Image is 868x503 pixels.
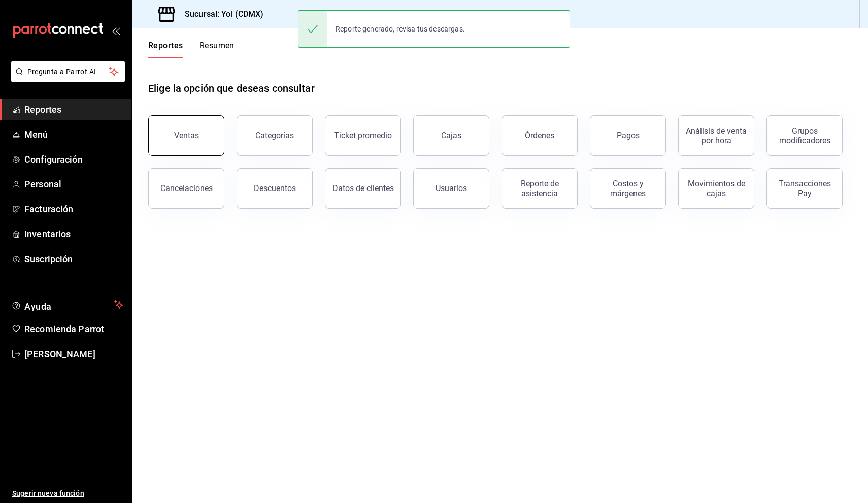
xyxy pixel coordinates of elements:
[112,26,120,35] button: open_drawer_menu
[24,177,123,191] span: Personal
[255,131,294,140] div: Categorías
[174,131,199,140] div: Ventas
[177,8,264,20] h3: Sucursal: Yoi (CDMX)
[24,347,123,361] span: [PERSON_NAME]
[766,115,843,156] button: Grupos modificadores
[24,152,123,166] span: Configuración
[24,103,123,116] span: Reportes
[27,67,109,77] span: Pregunta a Parrot AI
[685,179,748,198] div: Movimientos de cajas
[596,179,659,198] div: Costos y márgenes
[525,131,554,140] div: Órdenes
[148,81,315,96] h1: Elige la opción que deseas consultar
[508,179,571,198] div: Reporte de asistencia
[617,131,640,140] div: Pagos
[413,168,489,209] button: Usuarios
[327,18,473,40] div: Reporte generado, revisa tus descargas.
[24,128,123,141] span: Menú
[678,168,754,209] button: Movimientos de cajas
[24,299,110,311] span: Ayuda
[7,74,125,84] a: Pregunta a Parrot AI
[237,115,313,156] button: Categorías
[590,115,666,156] button: Pagos
[148,41,235,58] div: navigation tabs
[678,115,754,156] button: Análisis de venta por hora
[254,183,296,193] div: Descuentos
[24,322,123,336] span: Recomienda Parrot
[148,115,224,156] button: Ventas
[24,227,123,241] span: Inventarios
[773,126,836,145] div: Grupos modificadores
[199,41,235,58] button: Resumen
[413,115,489,156] button: Cajas
[237,168,313,209] button: Descuentos
[160,183,213,193] div: Cancelaciones
[325,168,401,209] button: Datos de clientes
[334,131,392,140] div: Ticket promedio
[773,179,836,198] div: Transacciones Pay
[325,115,401,156] button: Ticket promedio
[685,126,748,145] div: Análisis de venta por hora
[148,41,183,58] button: Reportes
[766,168,843,209] button: Transacciones Pay
[11,61,125,82] button: Pregunta a Parrot AI
[502,115,578,156] button: Órdenes
[24,252,123,266] span: Suscripción
[441,131,461,140] div: Cajas
[502,168,578,209] button: Reporte de asistencia
[332,183,394,193] div: Datos de clientes
[436,183,467,193] div: Usuarios
[148,168,224,209] button: Cancelaciones
[590,168,666,209] button: Costos y márgenes
[12,488,123,499] span: Sugerir nueva función
[24,202,123,216] span: Facturación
